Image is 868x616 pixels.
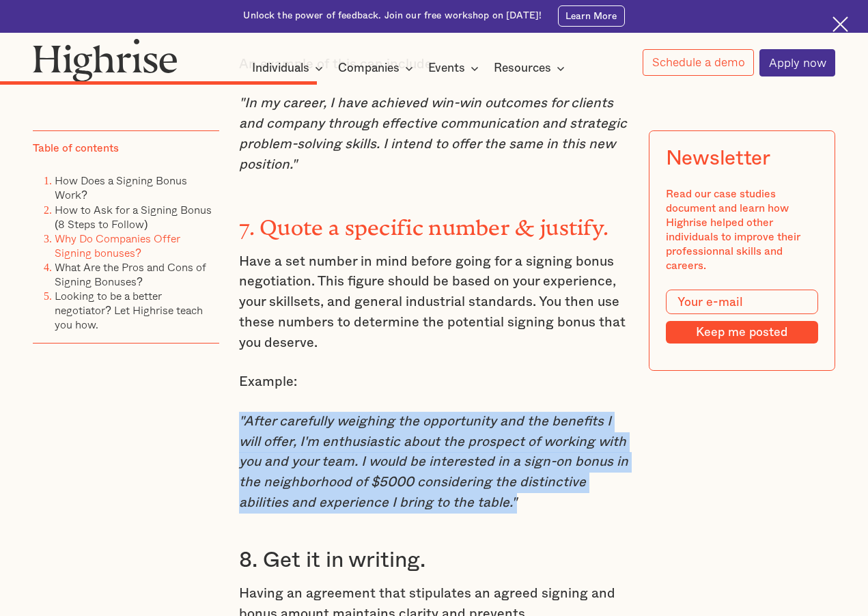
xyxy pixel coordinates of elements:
h3: 8. Get it in writing. [239,547,629,574]
div: Companies [338,60,400,76]
div: Unlock the power of feedback. Join our free workshop on [DATE]! [243,10,542,23]
p: Example: [239,372,629,393]
a: Looking to be a better negotiator? Let Highrise teach you how. [55,288,203,333]
div: Table of contents [33,141,119,156]
div: Events [428,60,483,76]
p: Have a set number in mind before going for a signing bonus negotiation. This figure should be bas... [239,252,629,354]
em: "In my career, I have achieved win-win outcomes for clients and company through effective communi... [239,96,627,171]
em: "After carefully weighing the opportunity and the benefits I will offer, I'm enthusiastic about t... [239,415,628,509]
a: Apply now [759,49,835,76]
div: Events [428,60,465,76]
input: Your e-mail [666,290,818,314]
strong: 7. Quote a specific number & justify. [239,215,608,229]
div: Read our case studies document and learn how Highrise helped other individuals to improve their p... [666,187,818,274]
a: Schedule a demo [643,49,754,76]
div: Individuals [252,60,327,76]
a: How to Ask for a Signing Bonus (8 Steps to Follow) [55,201,212,232]
a: How Does a Signing Bonus Work? [55,172,187,203]
a: Learn More [558,5,625,27]
input: Keep me posted [666,321,818,344]
img: Cross icon [832,16,848,32]
form: Modal Form [666,290,818,344]
a: What Are the Pros and Cons of Signing Bonuses? [55,259,206,290]
div: Newsletter [666,147,770,171]
div: Individuals [252,60,309,76]
div: Companies [338,60,417,76]
div: Resources [494,60,551,76]
a: Why Do Companies Offer Signing bonuses? [55,230,180,261]
img: Highrise logo [33,38,178,82]
div: Resources [494,60,569,76]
